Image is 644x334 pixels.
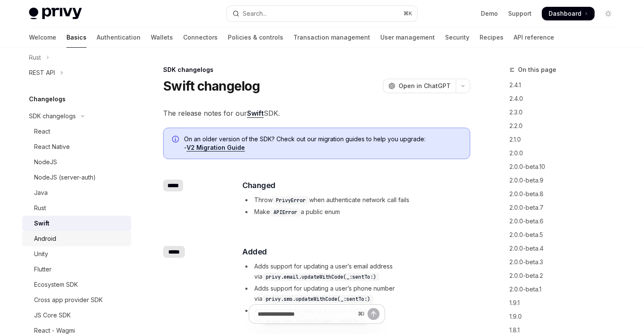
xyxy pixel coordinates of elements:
h5: Changelogs [29,94,66,104]
a: API reference [514,27,554,48]
a: Security [445,27,469,48]
div: Android [34,234,56,244]
a: 2.0.0-beta.9 [509,174,622,187]
a: 1.9.0 [509,310,622,323]
a: Connectors [183,27,218,48]
button: Toggle SDK changelogs section [22,108,131,124]
a: Unity [22,246,131,262]
a: NodeJS (server-auth) [22,170,131,185]
a: 2.0.0-beta.4 [509,242,622,255]
a: 2.0.0 [509,146,622,160]
div: React Native [34,142,70,152]
div: JS Core SDK [34,310,71,320]
button: Open search [227,6,417,21]
a: Cross app provider SDK [22,292,131,308]
a: User management [380,27,435,48]
a: Recipes [480,27,503,48]
div: NodeJS (server-auth) [34,172,96,183]
a: 2.0.0-beta.2 [509,269,622,283]
div: Swift [34,218,49,228]
a: Authentication [97,27,141,48]
a: Flutter [22,262,131,277]
div: REST API [29,68,55,78]
div: Rust [34,203,46,213]
svg: Info [172,136,181,144]
a: React Native [22,139,131,154]
div: Cross app provider SDK [34,295,103,305]
a: Swift [247,109,264,118]
a: 2.0.0-beta.10 [509,160,622,174]
a: Java [22,185,131,200]
span: Dashboard [549,9,581,18]
button: Open in ChatGPT [383,79,456,93]
a: V2 Migration Guide [187,144,245,151]
li: Adds support for updating a user’s email address via [242,261,469,282]
div: SDK changelogs [29,111,76,121]
a: Welcome [29,27,56,48]
span: Changed [242,180,276,191]
a: 2.4.0 [509,92,622,106]
a: Policies & controls [228,27,283,48]
a: 2.3.0 [509,106,622,119]
a: 2.0.0-beta.1 [509,283,622,296]
a: Ecosystem SDK [22,277,131,292]
a: Wallets [151,27,173,48]
a: Transaction management [293,27,370,48]
li: Throw when authenticate network call fails [242,195,469,205]
button: Toggle REST API section [22,65,131,80]
a: NodeJS [22,154,131,170]
a: 2.0.0-beta.7 [509,201,622,214]
input: Ask a question... [258,305,354,323]
a: 2.2.0 [509,119,622,133]
span: The release notes for our SDK. [163,107,470,119]
span: Open in ChatGPT [399,82,451,90]
a: Swift [22,216,131,231]
img: light logo [29,8,82,20]
span: ⌘ K [403,10,412,17]
div: Search... [243,9,267,19]
a: Rust [22,200,131,216]
h1: Swift changelog [163,78,260,94]
code: PrivyError [273,196,309,205]
a: JS Core SDK [22,308,131,323]
span: On this page [518,65,556,75]
li: Make a public enum [242,207,469,217]
a: 2.4.1 [509,78,622,92]
div: Unity [34,249,48,259]
div: SDK changelogs [163,66,470,74]
div: NodeJS [34,157,57,167]
span: Added [242,246,267,258]
a: 2.0.0-beta.3 [509,255,622,269]
a: 2.0.0-beta.6 [509,214,622,228]
a: Android [22,231,131,246]
a: 2.0.0-beta.8 [509,187,622,201]
a: Basics [66,27,86,48]
a: React [22,124,131,139]
code: privy.email.updateWithCode(_:sentTo:) [262,273,379,281]
a: Demo [481,9,498,18]
a: 2.1.0 [509,133,622,146]
code: APIError [270,208,301,217]
a: Support [508,9,532,18]
button: Send message [368,308,379,320]
li: Adds support for updating a user’s phone number via [242,283,469,304]
button: Toggle dark mode [601,7,615,20]
code: privy.sms.updateWithCode(_:sentTo:) [262,295,374,303]
div: React [34,126,50,137]
span: On an older version of the SDK? Check out our migration guides to help you upgrade: - [184,135,461,152]
a: Dashboard [542,7,595,20]
a: 1.9.1 [509,296,622,310]
div: Flutter [34,264,52,274]
div: Java [34,188,48,198]
a: 2.0.0-beta.5 [509,228,622,242]
div: Ecosystem SDK [34,280,78,290]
